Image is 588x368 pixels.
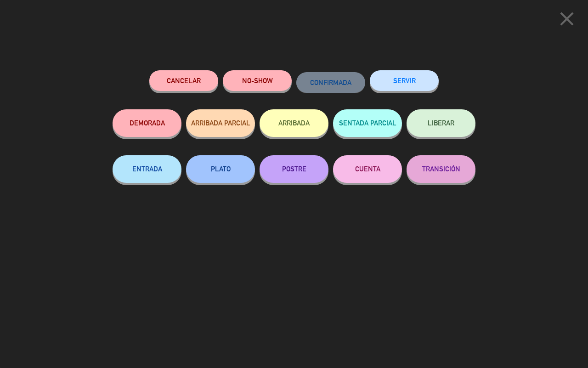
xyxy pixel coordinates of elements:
button: CONFIRMADA [296,72,365,93]
button: Cancelar [149,70,218,91]
span: ARRIBADA PARCIAL [191,119,250,127]
button: SENTADA PARCIAL [333,109,402,137]
button: TRANSICIÓN [407,155,475,183]
button: DEMORADA [113,109,181,137]
i: close [555,7,578,30]
button: ENTRADA [113,155,181,183]
span: CONFIRMADA [310,79,351,86]
button: SERVIR [370,70,439,91]
button: LIBERAR [407,109,475,137]
button: ARRIBADA [260,109,328,137]
button: POSTRE [260,155,328,183]
button: ARRIBADA PARCIAL [186,109,255,137]
button: CUENTA [333,155,402,183]
button: NO-SHOW [223,70,292,91]
button: PLATO [186,155,255,183]
button: close [553,7,581,34]
span: LIBERAR [428,119,454,127]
